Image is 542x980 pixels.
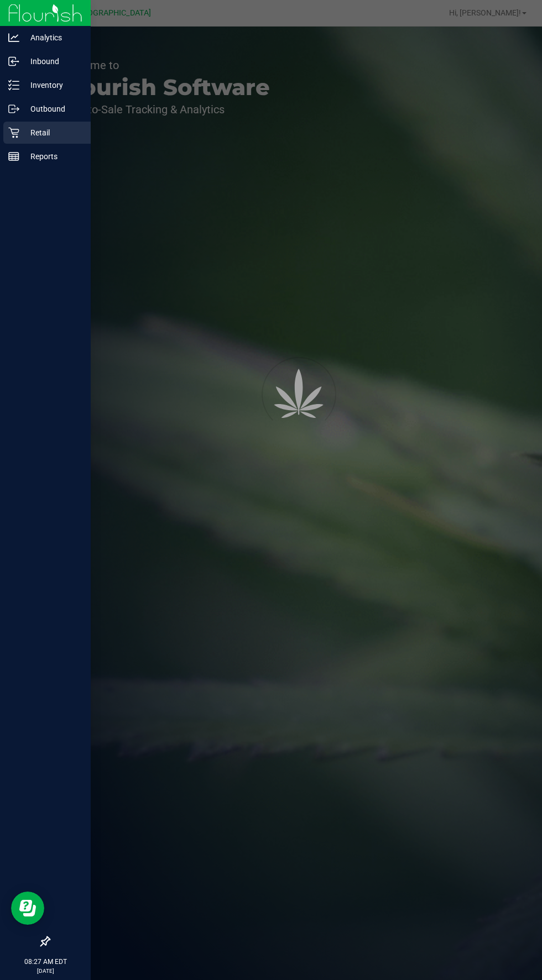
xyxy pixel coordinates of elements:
[8,32,19,43] inline-svg: Analytics
[8,56,19,67] inline-svg: Inbound
[5,957,86,967] p: 08:27 AM EDT
[11,892,44,925] iframe: Resource center
[8,103,19,114] inline-svg: Outbound
[8,80,19,91] inline-svg: Inventory
[8,127,19,138] inline-svg: Retail
[8,151,19,162] inline-svg: Reports
[19,150,86,163] p: Reports
[19,102,86,116] p: Outbound
[19,78,86,92] p: Inventory
[5,967,86,975] p: [DATE]
[19,31,86,44] p: Analytics
[19,55,86,68] p: Inbound
[19,126,86,139] p: Retail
